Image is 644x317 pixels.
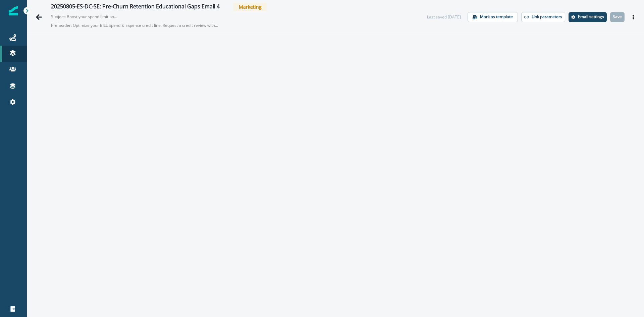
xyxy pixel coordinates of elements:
[427,14,461,20] div: Last saved [DATE]
[628,12,639,22] button: Actions
[569,12,607,22] button: Settings
[51,3,220,11] div: 20250805-ES-DC-SE: Pre-Churn Retention Educational Gaps Email 4
[51,11,118,20] p: Subject: Boost your spend limit now—with one click
[233,3,267,11] span: Marketing
[32,10,46,24] button: Go back
[578,14,604,19] p: Email settings
[51,20,219,31] p: Preheader: Optimize your BILL Spend & Expense credit line. Request a credit review with just one ...
[521,12,565,22] button: Link parameters
[9,6,18,15] img: Inflection
[480,14,513,19] p: Mark as template
[532,14,562,19] p: Link parameters
[613,14,622,19] p: Save
[468,12,518,22] button: Mark as template
[610,12,625,22] button: Save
